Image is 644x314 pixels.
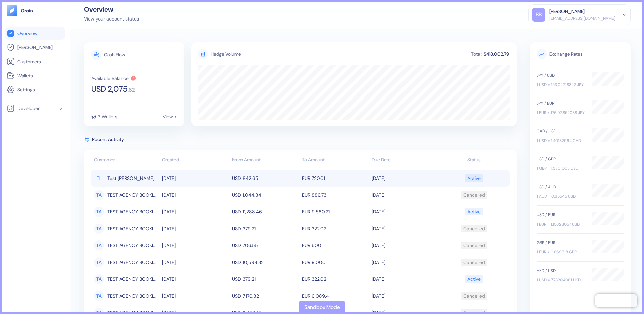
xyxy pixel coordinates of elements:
[17,44,53,51] span: [PERSON_NAME]
[84,6,139,13] div: Overview
[107,290,159,302] span: TEST AGENCY BOOKING
[463,189,485,201] div: Cancelled
[300,170,370,187] td: EUR 720.01
[107,257,159,268] span: TEST AGENCY BOOKING
[370,220,440,237] td: [DATE]
[17,86,35,93] span: Settings
[230,170,300,187] td: USD 842.65
[7,86,63,94] a: Settings
[370,203,440,220] td: [DATE]
[537,110,585,116] div: 1 EUR = 176.92852088 JPY
[300,287,370,304] td: EUR 6,089.4
[91,76,136,81] button: Available Balance
[160,203,230,220] td: [DATE]
[94,224,104,234] div: TA
[370,254,440,271] td: [DATE]
[467,172,481,184] div: Active
[230,254,300,271] td: USD 10,598.32
[230,271,300,287] td: USD 379.21
[21,8,33,13] img: logo
[91,85,128,93] span: USD 2,075
[160,287,230,304] td: [DATE]
[537,165,585,171] div: 1 GBP = 1.3301003 USD
[370,154,440,167] th: Due Date
[300,220,370,237] td: EUR 322.02
[537,249,585,255] div: 1 EUR = 0.869318 GBP
[300,154,370,167] th: To Amount
[94,207,104,217] div: TA
[160,254,230,271] td: [DATE]
[94,173,104,183] div: TL
[300,187,370,203] td: EUR 886.73
[160,154,230,167] th: Created
[107,273,159,285] span: TEST AGENCY BOOKING
[17,72,33,79] span: Wallets
[370,287,440,304] td: [DATE]
[370,170,440,187] td: [DATE]
[94,240,104,250] div: TA
[537,212,585,218] div: USD / EUR
[230,287,300,304] td: USD 7,170.82
[91,76,129,81] div: Available Balance
[17,30,37,37] span: Overview
[17,105,40,112] span: Developer
[94,190,104,200] div: TA
[84,15,139,23] div: View your account status
[211,51,241,58] div: Hedge Volume
[7,72,63,80] a: Wallets
[160,170,230,187] td: [DATE]
[7,43,63,51] a: [PERSON_NAME]
[107,240,159,251] span: TEST AGENCY BOOKING
[537,193,585,199] div: 1 AUD = 0.65545 USD
[128,87,135,93] span: . 62
[483,52,510,56] div: $418,002.79
[94,291,104,301] div: TA
[92,136,124,143] span: Recent Activity
[370,187,440,203] td: [DATE]
[98,114,117,119] div: 3 Wallets
[91,154,160,167] th: Customer
[537,138,585,144] div: 1 USD = 1.40187964 CAD
[467,273,481,285] div: Active
[230,220,300,237] td: USD 379.21
[160,220,230,237] td: [DATE]
[537,49,624,59] span: Exchange Rates
[537,277,585,283] div: 1 USD = 7.78204061 HKD
[230,237,300,254] td: USD 706.55
[537,240,585,246] div: GBP / EUR
[163,114,177,119] div: View >
[300,271,370,287] td: EUR 322.02
[442,156,506,163] div: Status
[595,294,637,307] iframe: Chatra live chat
[7,29,63,37] a: Overview
[370,271,440,287] td: [DATE]
[94,257,104,267] div: TA
[537,184,585,190] div: USD / AUD
[104,52,125,57] div: Cash Flow
[463,223,485,234] div: Cancelled
[532,8,545,22] div: BB
[537,100,585,106] div: JPY / EUR
[463,257,485,268] div: Cancelled
[537,128,585,134] div: CAD / USD
[160,237,230,254] td: [DATE]
[537,82,585,88] div: 1 USD = 153.02218822 JPY
[230,203,300,220] td: USD 11,288.46
[160,187,230,203] td: [DATE]
[470,52,483,56] div: Total:
[467,206,481,218] div: Active
[230,154,300,167] th: From Amount
[549,8,585,15] div: [PERSON_NAME]
[94,274,104,284] div: TA
[107,189,159,201] span: TEST AGENCY BOOKING
[537,72,585,78] div: JPY / USD
[463,290,485,302] div: Cancelled
[300,237,370,254] td: EUR 600
[463,240,485,251] div: Cancelled
[370,237,440,254] td: [DATE]
[300,203,370,220] td: EUR 9,580.21
[300,254,370,271] td: EUR 9,000
[304,303,340,311] div: Sandbox Mode
[537,268,585,274] div: HKD / USD
[537,221,585,227] div: 1 EUR = 1.15628057 USD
